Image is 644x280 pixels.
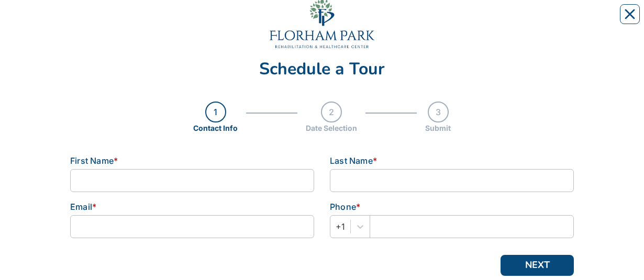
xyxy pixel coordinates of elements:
div: 1 [205,102,226,122]
button: NEXT [501,255,574,276]
div: Schedule a Tour [70,61,574,77]
span: Phone [330,201,356,212]
div: Submit [425,122,451,133]
div: Contact Info [193,122,238,133]
span: Last Name [330,155,373,166]
span: First Name [70,155,114,166]
button: Close [620,4,640,24]
div: 3 [428,102,449,122]
div: 2 [321,102,342,122]
div: Date Selection [306,122,357,133]
span: Email [70,201,92,212]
